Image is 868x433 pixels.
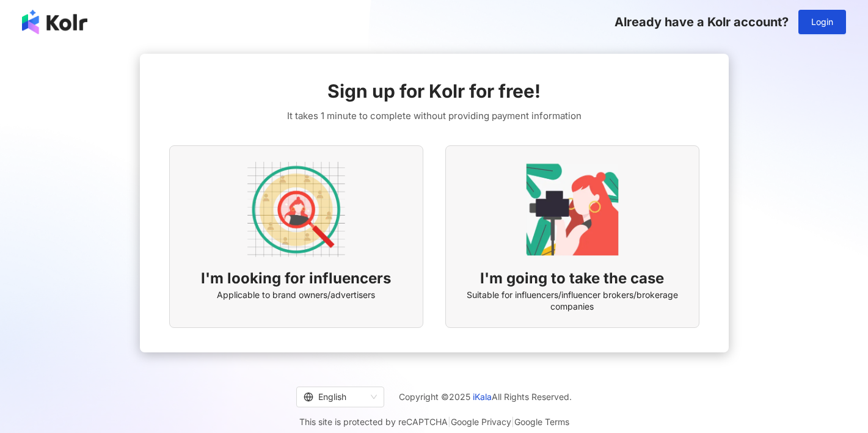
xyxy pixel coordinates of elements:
[523,161,621,258] img: KOL identity option
[514,417,569,427] a: Google Terms
[304,387,366,407] div: English
[451,417,511,427] a: Google Privacy
[287,109,582,123] span: It takes 1 minute to complete without providing payment information
[473,391,492,402] a: iKala
[201,268,391,289] span: I'm looking for influencers
[511,417,514,427] span: |
[217,289,375,301] span: Applicable to brand owners/advertisers
[798,10,846,34] button: Login
[615,15,789,29] span: Already have a Kolr account?
[299,415,569,429] span: This site is protected by reCAPTCHA
[480,268,664,289] span: I'm going to take the case
[811,17,833,27] span: Login
[22,10,87,34] img: logo
[327,78,541,104] span: Sign up for Kolr for free!
[247,161,345,258] img: AD identity option
[399,390,572,404] span: Copyright © 2025 All Rights Reserved.
[461,289,684,313] span: Suitable for influencers/influencer brokers/brokerage companies
[448,417,451,427] span: |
